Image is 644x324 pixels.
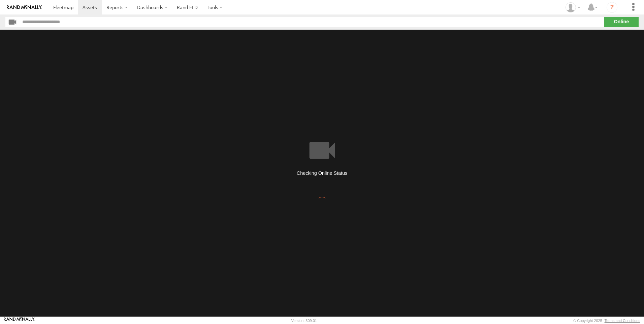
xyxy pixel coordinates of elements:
div: Version: 309.01 [291,319,317,323]
a: Terms and Conditions [605,319,640,323]
div: Norma Casillas [563,2,583,12]
img: rand-logo.svg [7,5,42,10]
a: Visit our Website [4,317,35,324]
i: ? [607,2,617,13]
div: © Copyright 2025 - [573,319,640,323]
